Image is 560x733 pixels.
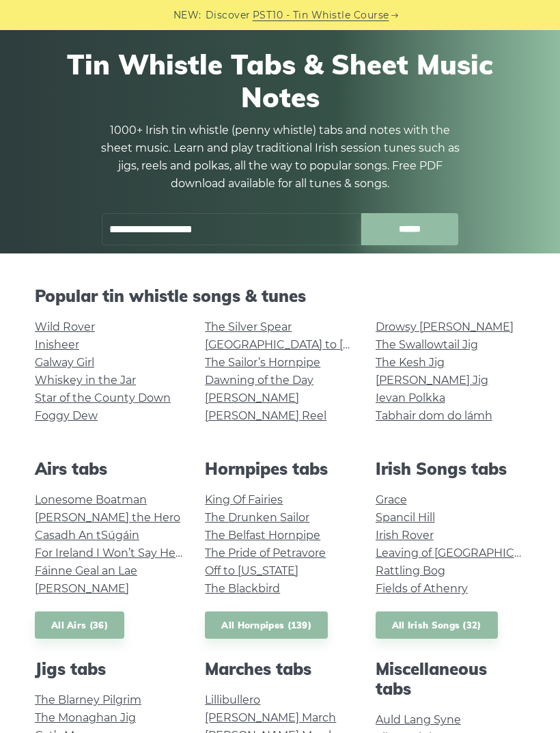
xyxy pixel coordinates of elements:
a: [PERSON_NAME] Reel [205,409,326,422]
a: Lonesome Boatman [35,493,147,506]
a: The Blackbird [205,582,280,595]
a: Off to [US_STATE] [205,564,298,577]
h2: Marches tabs [205,659,354,679]
span: Discover [206,8,251,23]
a: Galway Girl [35,356,94,369]
h2: Airs tabs [35,459,184,479]
h2: Miscellaneous tabs [376,659,525,699]
a: The Drunken Sailor [205,511,309,524]
a: The Silver Spear [205,320,292,333]
a: [PERSON_NAME] March [205,711,336,724]
a: Leaving of [GEOGRAPHIC_DATA] [376,547,552,559]
a: [PERSON_NAME] [205,391,299,404]
a: Fields of Athenry [376,582,468,595]
a: The Kesh Jig [376,356,445,369]
a: The Swallowtail Jig [376,338,478,351]
a: The Sailor’s Hornpipe [205,356,320,369]
a: [PERSON_NAME] [35,582,129,595]
a: Fáinne Geal an Lae [35,564,137,577]
a: Ievan Polkka [376,391,445,404]
a: Lillibullero [205,693,260,706]
a: For Ireland I Won’t Say Her Name [35,547,216,559]
a: Irish Rover [376,529,434,542]
a: Casadh An tSúgáin [35,529,139,542]
a: Dawning of the Day [205,374,313,387]
span: NEW: [173,8,201,23]
a: Rattling Bog [376,564,445,577]
a: The Monaghan Jig [35,711,136,724]
a: King Of Fairies [205,493,283,506]
a: Tabhair dom do lámh [376,409,492,422]
a: Auld Lang Syne [376,713,461,726]
h2: Jigs tabs [35,659,184,679]
p: 1000+ Irish tin whistle (penny whistle) tabs and notes with the sheet music. Learn and play tradi... [96,122,464,193]
a: Inisheer [35,338,79,351]
a: The Blarney Pilgrim [35,693,141,706]
a: Whiskey in the Jar [35,374,136,387]
a: The Pride of Petravore [205,547,326,559]
a: Grace [376,493,407,506]
h2: Popular tin whistle songs & tunes [35,286,525,306]
h2: Hornpipes tabs [205,459,354,479]
a: PST10 - Tin Whistle Course [253,8,389,23]
a: All Hornpipes (139) [205,611,328,639]
a: Foggy Dew [35,409,98,422]
a: [PERSON_NAME] Jig [376,374,488,387]
h1: Tin Whistle Tabs & Sheet Music Notes [35,48,525,113]
a: All Airs (36) [35,611,124,639]
a: [PERSON_NAME] the Hero [35,511,180,524]
a: Star of the County Down [35,391,171,404]
a: Spancil Hill [376,511,435,524]
h2: Irish Songs tabs [376,459,525,479]
a: All Irish Songs (32) [376,611,498,639]
a: The Belfast Hornpipe [205,529,320,542]
a: Wild Rover [35,320,95,333]
a: [GEOGRAPHIC_DATA] to [GEOGRAPHIC_DATA] [205,338,457,351]
a: Drowsy [PERSON_NAME] [376,320,514,333]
